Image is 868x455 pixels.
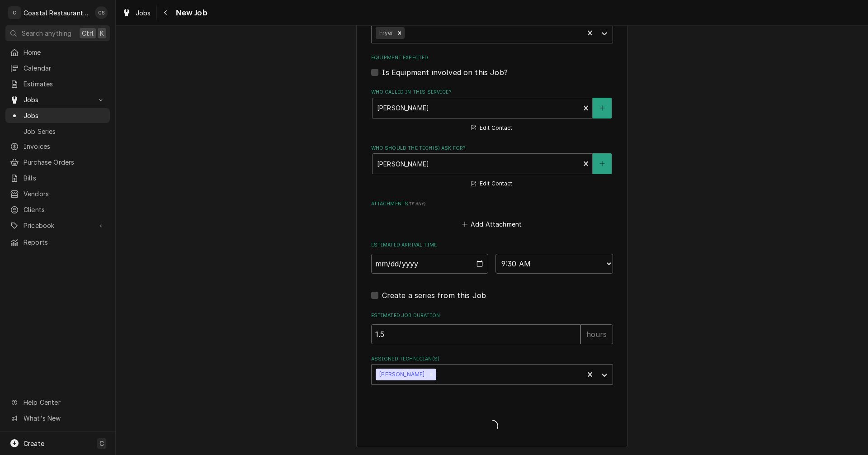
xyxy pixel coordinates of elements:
[24,63,105,73] span: Calendar
[593,153,612,174] button: Create New Contact
[371,417,613,436] span: Loading...
[426,369,436,380] div: Remove James Gatton
[371,89,613,96] label: Who called in this service?
[24,221,92,230] span: Pricebook
[371,355,613,385] div: Assigned Technician(s)
[24,47,105,57] span: Home
[22,28,71,38] span: Search anything
[371,14,613,43] div: Labels
[599,105,605,111] svg: Create New Contact
[5,186,110,201] a: Vendors
[5,76,110,91] a: Estimates
[24,205,105,214] span: Clients
[580,324,613,344] div: hours
[24,398,104,407] span: Help Center
[371,242,613,249] label: Estimated Arrival Time
[5,45,110,60] a: Home
[371,145,613,190] div: Who should the tech(s) ask for?
[5,395,110,410] a: Go to Help Center
[24,111,105,120] span: Jobs
[99,439,104,448] span: C
[593,98,612,118] button: Create New Contact
[371,312,613,319] label: Estimated Job Duration
[24,95,92,104] span: Jobs
[5,92,110,107] a: Go to Jobs
[24,173,105,183] span: Bills
[24,189,105,199] span: Vendors
[395,27,405,39] div: Remove Fryer
[5,139,110,154] a: Invoices
[376,369,426,380] div: [PERSON_NAME]
[371,145,613,152] label: Who should the tech(s) ask for?
[5,25,110,41] button: Search anythingCtrlK
[371,89,613,133] div: Who called in this service?
[8,6,21,19] div: C
[5,155,110,170] a: Purchase Orders
[24,440,44,447] span: Create
[470,123,514,134] button: Edit Contact
[376,27,395,39] div: Fryer
[24,142,105,151] span: Invoices
[5,171,110,185] a: Bills
[118,5,155,20] a: Jobs
[460,218,524,230] button: Add Attachment
[5,411,110,426] a: Go to What's New
[5,218,110,233] a: Go to Pricebook
[371,312,613,344] div: Estimated Job Duration
[382,67,508,78] label: Is Equipment involved on this Job?
[408,201,425,206] span: ( if any )
[382,290,486,301] label: Create a series from this Job
[24,127,105,136] span: Job Series
[159,5,173,20] button: Navigate back
[24,79,105,89] span: Estimates
[371,54,613,77] div: Equipment Expected
[371,54,613,62] label: Equipment Expected
[599,161,605,167] svg: Create New Contact
[470,178,514,190] button: Edit Contact
[371,242,613,274] div: Estimated Arrival Time
[5,202,110,217] a: Clients
[24,237,105,247] span: Reports
[371,200,613,230] div: Attachments
[24,413,104,423] span: What's New
[100,28,104,38] span: K
[371,200,613,208] label: Attachments
[495,254,613,274] select: Time Select
[371,355,613,363] label: Assigned Technician(s)
[173,7,208,19] span: New Job
[136,8,151,18] span: Jobs
[5,235,110,250] a: Reports
[95,6,108,19] div: Chris Sockriter's Avatar
[5,124,110,139] a: Job Series
[24,8,90,18] div: Coastal Restaurant Repair
[371,254,489,274] input: Date
[5,61,110,76] a: Calendar
[24,157,105,167] span: Purchase Orders
[82,28,94,38] span: Ctrl
[95,6,108,19] div: CS
[5,108,110,123] a: Jobs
